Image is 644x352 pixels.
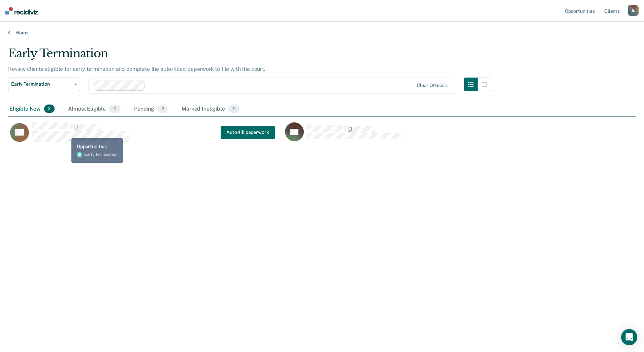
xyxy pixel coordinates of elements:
[221,126,275,139] button: Auto-fill paperwork
[11,81,72,87] span: Early Termination
[133,102,169,117] div: Pending2
[628,5,639,16] button: JL
[44,105,55,113] span: 2
[8,78,80,91] button: Early Termination
[8,66,265,72] p: Review clients eligible for early termination and complete the auto-filled paperwork to file with...
[8,30,636,36] a: Home
[228,105,240,113] span: 11
[283,122,558,149] div: CaseloadOpportunityCell-228872
[417,83,448,88] div: Clear officers
[158,105,168,113] span: 2
[67,102,122,117] div: Almost Eligible11
[109,105,121,113] span: 11
[628,5,639,16] div: J L
[5,7,38,14] img: Recidiviz
[8,47,491,66] div: Early Termination
[8,122,283,149] div: CaseloadOpportunityCell-277995
[621,329,637,345] div: Open Intercom Messenger
[221,126,275,139] a: Navigate to form link
[8,102,56,117] div: Eligible Now2
[180,102,241,117] div: Marked Ineligible11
